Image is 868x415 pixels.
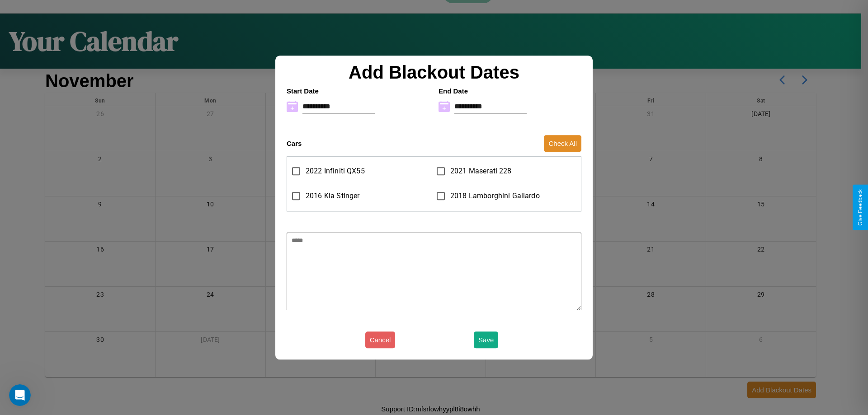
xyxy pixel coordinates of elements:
button: Check All [544,135,581,152]
span: 2016 Kia Stinger [306,191,359,201]
div: Give Feedback [857,189,863,226]
iframe: Intercom live chat [9,384,31,406]
h2: Add Blackout Dates [282,62,586,83]
h4: End Date [439,87,581,95]
button: Save [474,331,498,348]
span: 2018 Lamborghini Gallardo [450,191,540,201]
span: 2021 Maserati 228 [450,166,512,177]
h4: Start Date [287,87,429,95]
span: 2022 Infiniti QX55 [306,166,365,177]
h4: Cars [287,140,302,147]
button: Cancel [365,331,396,348]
